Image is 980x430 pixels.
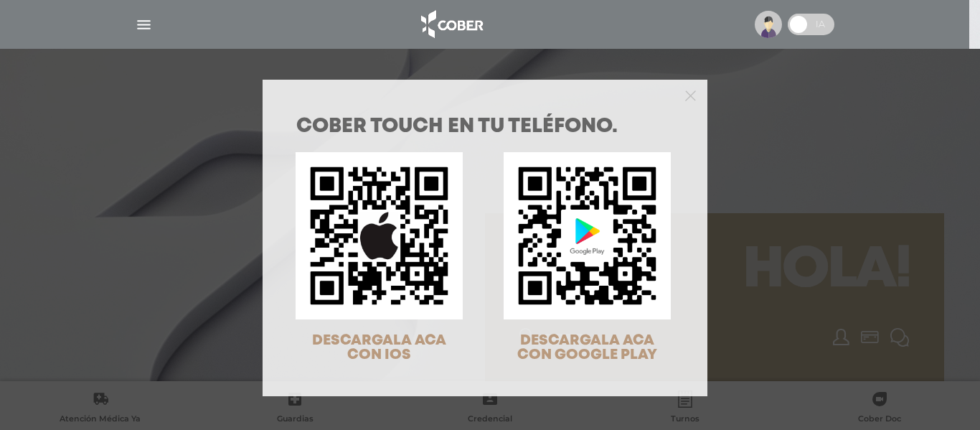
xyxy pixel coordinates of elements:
[504,152,671,319] img: qr-code
[312,334,446,362] span: DESCARGALA ACA CON IOS
[685,88,696,101] button: Close
[517,334,657,362] span: DESCARGALA ACA CON GOOGLE PLAY
[296,117,674,137] h1: COBER TOUCH en tu teléfono.
[296,152,463,319] img: qr-code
